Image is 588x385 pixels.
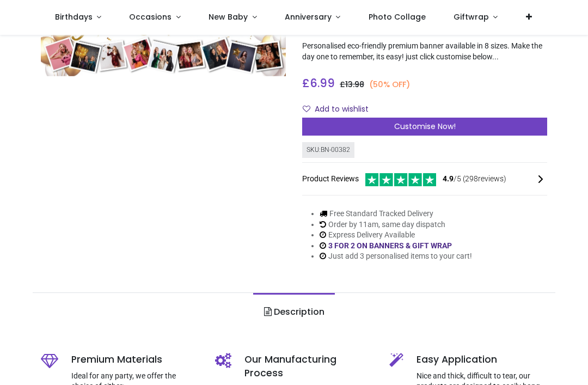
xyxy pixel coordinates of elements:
[394,121,456,132] span: Customise Now!
[71,353,199,366] h5: Premium Materials
[416,353,547,366] h5: Easy Application
[369,79,411,90] small: (50% OFF)
[285,11,332,22] span: Anniversary
[129,11,171,22] span: Occasions
[454,11,489,22] span: Giftwrap
[328,241,452,250] a: 3 FOR 2 ON BANNERS & GIFT WRAP
[320,209,472,219] li: Free Standard Tracked Delivery
[320,230,472,241] li: Express Delivery Available
[310,75,335,91] span: 6.99
[302,41,547,62] p: Personalised eco-friendly premium banner available in 8 sizes. Make the day one to remember, its ...
[55,11,93,22] span: Birthdays
[443,174,506,185] span: /5 ( 298 reviews)
[209,11,248,22] span: New Baby
[369,11,426,22] span: Photo Collage
[302,142,354,158] div: SKU: BN-00382
[443,174,454,183] span: 4.9
[253,293,334,331] a: Description
[345,79,364,90] span: 13.98
[244,353,373,380] h5: Our Manufacturing Process
[302,75,335,91] span: £
[302,100,378,119] button: Add to wishlistAdd to wishlist
[320,219,472,230] li: Order by 11am, same day dispatch
[340,79,364,90] span: £
[41,3,286,76] img: Personalised Happy Birthday Banner - Gold Balloons - 9 Photo Upload
[320,251,472,262] li: Just add 3 personalised items to your cart!
[303,105,310,113] i: Add to wishlist
[302,172,547,186] div: Product Reviews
